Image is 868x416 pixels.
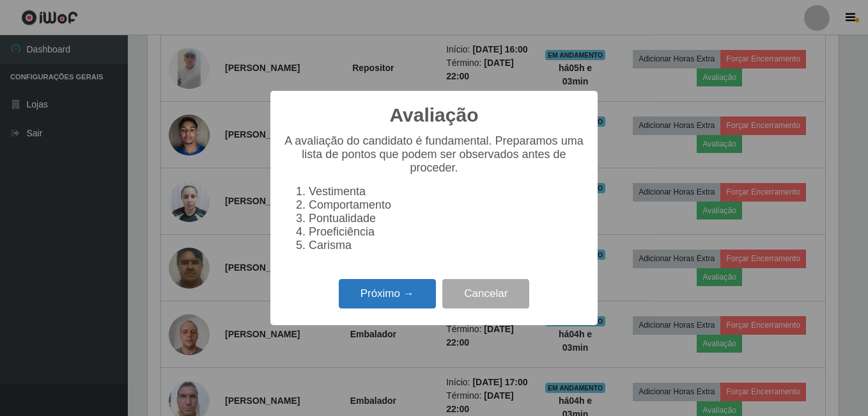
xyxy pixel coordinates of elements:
[442,279,529,309] button: Cancelar
[309,198,585,212] li: Comportamento
[309,212,585,225] li: Pontualidade
[390,104,479,127] h2: Avaliação
[283,134,585,175] p: A avaliação do candidato é fundamental. Preparamos uma lista de pontos que podem ser observados a...
[309,239,585,252] li: Carisma
[339,279,436,309] button: Próximo →
[309,185,585,198] li: Vestimenta
[309,225,585,239] li: Proeficiência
